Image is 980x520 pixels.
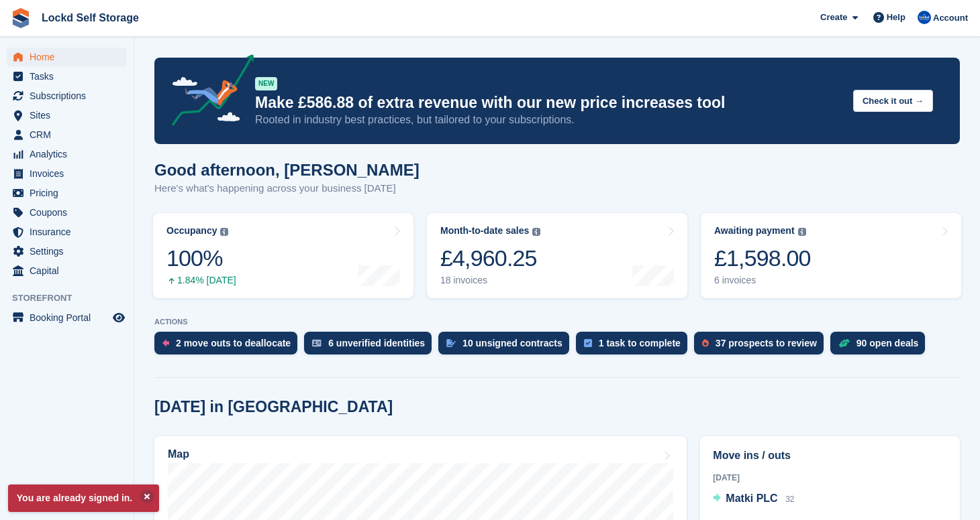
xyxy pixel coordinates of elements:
[702,339,709,347] img: prospect-51fa495bee0391a8d652442698ab0144808aea92771e9ea1ae160a38d050c398.svg
[716,338,817,348] div: 37 prospects to review
[8,484,159,512] p: You are already signed in.
[820,11,847,24] span: Create
[7,261,127,280] a: menu
[726,493,777,504] span: Matki PLC
[312,339,322,347] img: verify_identity-adf6edd0f0f0b5bbfe63781bf79b02c33cf7c696d77639b501bdc392416b5a36.svg
[713,448,947,464] h2: Move ins / outs
[427,213,687,298] a: Month-to-date sales £4,960.25 18 invoices
[30,308,110,327] span: Booking Portal
[440,245,540,272] div: £4,960.25
[599,338,681,348] div: 1 task to complete
[933,11,968,25] span: Account
[7,308,127,327] a: menu
[162,339,169,347] img: move_outs_to_deallocate_icon-f764333ba52eb49d3ac5e1228854f67142a1ed5810a6f6cc68b1a99e826820c5.svg
[440,225,529,237] div: Month-to-date sales
[853,90,933,112] button: Check it out →
[30,125,110,144] span: CRM
[7,222,127,241] a: menu
[7,125,127,144] a: menu
[153,213,413,298] a: Occupancy 100% 1.84% [DATE]
[176,338,291,348] div: 2 move outs to deallocate
[30,67,110,86] span: Tasks
[785,495,794,504] span: 32
[111,310,127,326] a: Preview store
[154,332,304,361] a: 2 move outs to deallocate
[7,203,127,222] a: menu
[701,213,961,298] a: Awaiting payment £1,598.00 6 invoices
[887,11,905,24] span: Help
[30,184,110,202] span: Pricing
[168,448,189,460] h2: Map
[584,339,592,347] img: task-75834270c22a3079a89374b754ae025e5fb1db73e45f91037f5363f120a921f8.svg
[462,338,562,348] div: 10 unsigned contracts
[576,332,694,361] a: 1 task to complete
[856,338,919,348] div: 90 open deals
[7,242,127,261] a: menu
[440,275,540,286] div: 18 invoices
[255,113,842,127] p: Rooted in industry best practices, but tailored to your subscriptions.
[154,318,960,326] p: ACTIONS
[714,275,811,286] div: 6 invoices
[30,145,110,164] span: Analytics
[838,338,850,348] img: deal-1b604bf984904fb50ccaf53a9ad4b4a5d6e5aea283cecdc64d6e3604feb123c2.svg
[30,86,110,105] span: Subscriptions
[714,225,795,237] div: Awaiting payment
[7,67,127,86] a: menu
[446,339,456,347] img: contract_signature_icon-13c848040528278c33f63329250d36e43548de30e8caae1d1a13099fd9432cc5.svg
[30,242,110,261] span: Settings
[694,332,830,361] a: 37 prospects to review
[7,164,127,183] a: menu
[7,184,127,202] a: menu
[30,203,110,222] span: Coupons
[918,11,931,24] img: Jonny Bleach
[255,93,842,113] p: Make £586.88 of extra revenue with our new price increases tool
[830,332,932,361] a: 90 open deals
[220,228,228,236] img: icon-info-grey-7440780725fd019a000dd9b08b2336e03edf1995a4989e88bcd33f0948082b44.svg
[7,86,127,105] a: menu
[154,398,393,416] h2: [DATE] in [GEOGRAPHIC_DATA]
[7,106,127,125] a: menu
[7,48,127,66] a: menu
[166,225,217,237] div: Occupancy
[255,77,277,90] div: NEW
[154,181,420,196] p: Here's what's happening across your business [DATE]
[532,228,540,236] img: icon-info-grey-7440780725fd019a000dd9b08b2336e03edf1995a4989e88bcd33f0948082b44.svg
[30,261,110,280] span: Capital
[30,106,110,125] span: Sites
[713,491,794,508] a: Matki PLC 32
[166,245,236,272] div: 100%
[30,222,110,241] span: Insurance
[154,161,420,179] h1: Good afternoon, [PERSON_NAME]
[438,332,576,361] a: 10 unsigned contracts
[713,472,947,484] div: [DATE]
[304,332,438,361] a: 6 unverified identities
[36,7,144,29] a: Lockd Self Storage
[12,291,134,305] span: Storefront
[160,54,254,131] img: price-adjustments-announcement-icon-8257ccfd72463d97f412b2fc003d46551f7dbcb40ab6d574587a9cd5c0d94...
[30,164,110,183] span: Invoices
[798,228,806,236] img: icon-info-grey-7440780725fd019a000dd9b08b2336e03edf1995a4989e88bcd33f0948082b44.svg
[30,48,110,66] span: Home
[166,275,236,286] div: 1.84% [DATE]
[328,338,425,348] div: 6 unverified identities
[11,8,31,28] img: stora-icon-8386f47178a22dfd0bd8f6a31ec36ba5ce8667c1dd55bd0f319d3a0aa187defe.svg
[714,245,811,272] div: £1,598.00
[7,145,127,164] a: menu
